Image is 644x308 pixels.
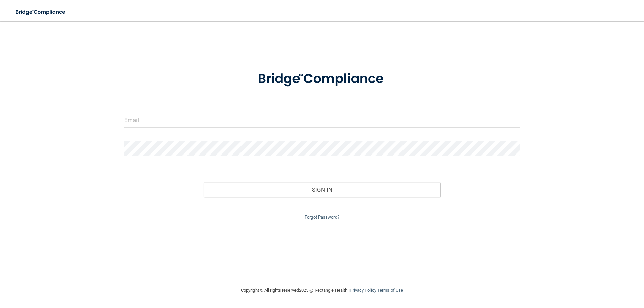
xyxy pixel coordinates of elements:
[124,113,520,128] input: Email
[10,5,72,19] img: bridge_compliance_login_screen.278c3ca4.svg
[528,260,636,287] iframe: Drift Widget Chat Controller
[377,288,403,293] a: Terms of Use
[244,62,400,97] img: bridge_compliance_login_screen.278c3ca4.svg
[204,182,441,197] button: Sign In
[350,288,376,293] a: Privacy Policy
[200,280,444,301] div: Copyright © All rights reserved 2025 @ Rectangle Health | |
[305,214,339,220] a: Forgot Password?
